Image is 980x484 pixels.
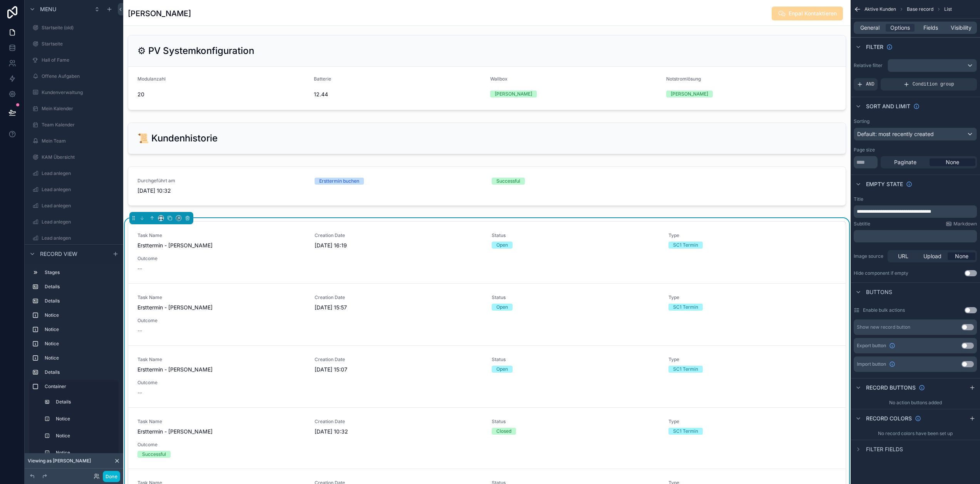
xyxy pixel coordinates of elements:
[864,6,896,12] span: Aktive Kunden
[315,304,482,311] span: [DATE] 15:57
[854,205,977,218] div: scrollable content
[128,8,191,19] h1: [PERSON_NAME]
[496,304,508,311] div: Open
[56,399,114,405] label: Details
[946,158,959,166] span: None
[137,418,305,425] span: Task Name
[492,232,660,239] span: Status
[923,24,938,32] span: Fields
[854,118,869,124] label: Sorting
[103,471,120,482] button: Done
[29,200,119,212] a: Lead anlegen
[315,294,482,301] span: Creation Date
[29,38,119,50] a: Startseite
[42,41,117,47] label: Startseite
[137,242,305,249] span: Ersttermin - [PERSON_NAME]
[857,361,886,367] span: Import button
[29,22,119,34] a: Startseite (old)
[137,380,305,386] span: Outcome
[29,167,119,180] a: Lead anlegen
[45,355,116,361] label: Notice
[137,304,305,311] span: Ersttermin - [PERSON_NAME]
[28,458,91,464] span: Viewing as [PERSON_NAME]
[496,428,511,435] div: Closed
[863,307,905,313] label: Enable bulk actions
[946,221,977,227] a: Markdown
[42,57,117,63] label: Hall of Fame
[953,221,977,227] span: Markdown
[42,89,117,96] label: Kundenverwaltung
[137,255,305,262] span: Outcome
[315,232,482,239] span: Creation Date
[851,427,980,440] div: No record colors have been set up
[894,158,916,166] span: Paginate
[866,445,903,453] span: Filter fields
[866,81,874,87] span: AND
[668,232,836,239] span: Type
[137,389,142,397] span: --
[137,294,305,301] span: Task Name
[668,418,836,425] span: Type
[866,415,912,422] span: Record colors
[137,366,305,373] span: Ersttermin - [PERSON_NAME]
[45,369,116,375] label: Details
[40,250,77,257] span: Record view
[29,216,119,228] a: Lead anlegen
[673,428,698,435] div: SC1 Termin
[315,366,482,373] span: [DATE] 15:07
[866,288,892,296] span: Buttons
[857,324,910,330] div: Show new record button
[137,327,142,334] span: --
[45,341,116,347] label: Notice
[42,25,117,31] label: Startseite (old)
[42,203,117,209] label: Lead anlegen
[866,43,883,51] span: Filter
[45,269,116,276] label: Stages
[898,252,908,260] span: URL
[955,252,968,260] span: None
[492,294,660,301] span: Status
[315,242,482,249] span: [DATE] 16:19
[854,253,885,259] label: Image source
[56,416,114,422] label: Notice
[315,428,482,435] span: [DATE] 10:32
[42,187,117,193] label: Lead anlegen
[29,103,119,115] a: Mein Kalender
[866,180,903,188] span: Empty state
[496,366,508,373] div: Open
[857,131,934,137] span: Default: most recently created
[137,428,305,435] span: Ersttermin - [PERSON_NAME]
[29,232,119,244] a: Lead anlegen
[866,384,916,392] span: Record buttons
[673,366,698,373] div: SC1 Termin
[142,451,166,458] div: Successful
[25,263,123,456] div: scrollable content
[492,356,660,363] span: Status
[492,418,660,425] span: Status
[42,154,117,160] label: KAM Übersicht
[56,433,114,439] label: Notice
[673,304,698,311] div: SC1 Termin
[45,298,116,304] label: Details
[42,106,117,112] label: Mein Kalender
[45,312,116,318] label: Notice
[45,383,116,390] label: Container
[29,54,119,66] a: Hall of Fame
[40,5,56,13] span: Menu
[29,86,119,99] a: Kundenverwaltung
[890,24,910,32] span: Options
[854,221,870,227] label: Subtitle
[866,103,910,110] span: Sort And Limit
[854,270,908,276] div: Hide component if empty
[496,242,508,249] div: Open
[907,6,933,12] span: Base record
[29,119,119,131] a: Team Kalender
[137,265,142,272] span: --
[45,326,116,333] label: Notice
[137,442,305,448] span: Outcome
[137,318,305,324] span: Outcome
[42,73,117,79] label: Offene Aufgaben
[45,284,116,290] label: Details
[854,196,863,202] label: Title
[851,397,980,409] div: No action buttons added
